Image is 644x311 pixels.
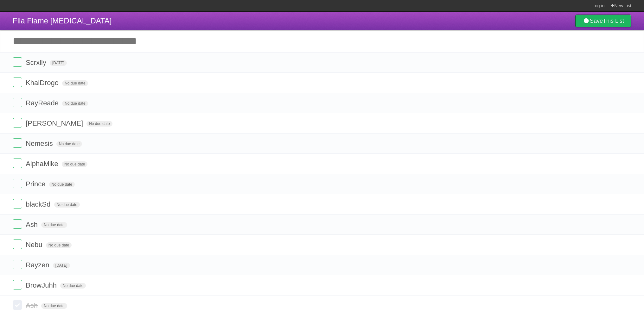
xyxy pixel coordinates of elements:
[13,280,22,289] label: Done
[26,99,60,107] span: RayReade
[26,119,85,127] span: [PERSON_NAME]
[26,180,47,188] span: Prince
[13,219,22,229] label: Done
[26,160,60,168] span: AlphaMike
[13,78,22,87] label: Done
[603,18,624,24] b: This List
[26,281,58,289] span: BrowJuhh
[26,200,52,208] span: blackSd
[49,182,75,187] span: No due date
[41,222,67,228] span: No due date
[26,302,39,309] span: Ash
[46,242,72,248] span: No due date
[13,260,22,269] label: Done
[26,140,54,147] span: Nemesis
[575,15,631,27] a: SaveThis List
[26,221,39,228] span: Ash
[13,179,22,188] label: Done
[13,199,22,208] label: Done
[13,118,22,128] label: Done
[13,300,22,310] label: Done
[26,261,51,269] span: Rayzen
[26,59,48,66] span: Scrxlly
[26,241,44,249] span: Nebu
[60,283,86,289] span: No due date
[86,121,112,127] span: No due date
[41,303,67,309] span: No due date
[13,16,112,25] span: Fila Flame [MEDICAL_DATA]
[50,60,67,66] span: [DATE]
[53,263,70,268] span: [DATE]
[62,161,87,167] span: No due date
[13,138,22,148] label: Done
[13,57,22,67] label: Done
[56,141,82,147] span: No due date
[13,98,22,107] label: Done
[13,159,22,168] label: Done
[62,101,88,106] span: No due date
[26,79,60,87] span: KhalDrogo
[62,80,88,86] span: No due date
[13,239,22,249] label: Done
[54,202,80,208] span: No due date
